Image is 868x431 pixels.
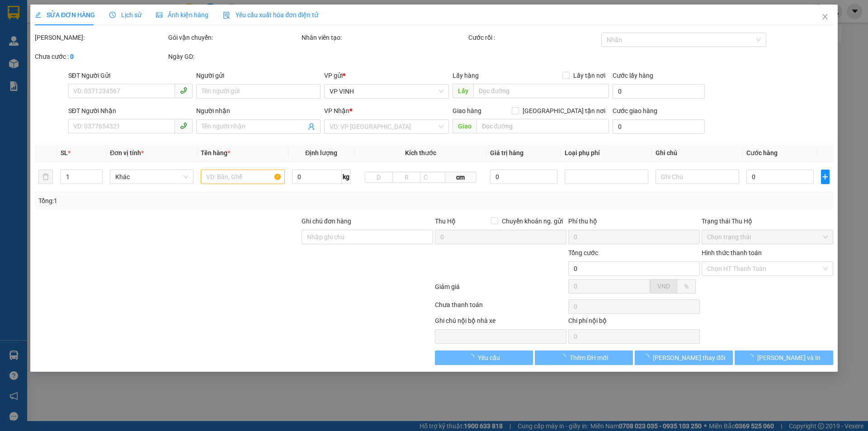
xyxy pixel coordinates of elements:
span: loading [643,354,653,360]
span: Lịch sử [109,11,142,19]
input: Dọc đường [476,119,609,133]
span: Tổng cước [568,249,598,256]
input: Cước giao hàng [613,119,705,134]
div: Chi phí nội bộ [568,316,700,329]
span: [PERSON_NAME] và In [757,353,821,363]
span: close [821,13,829,20]
th: Ghi chú [652,144,743,162]
input: Ghi chú đơn hàng [302,230,433,244]
input: Cước lấy hàng [613,84,705,99]
div: Chưa thanh toán [434,300,567,316]
span: clock-circle [109,12,116,18]
span: SỬA ĐƠN HÀNG [35,11,95,19]
span: edit [35,12,41,18]
div: SĐT Người Nhận [68,106,193,116]
div: SĐT Người Gửi [68,71,193,81]
div: Người gửi [196,71,321,81]
div: Tổng: 1 [38,196,335,206]
input: D [365,172,393,183]
input: C [420,172,445,183]
button: Thêm ĐH mới [535,350,633,365]
span: phone [180,87,187,94]
span: Lấy tận nơi [570,71,609,81]
span: Kích thước [405,149,436,156]
label: Cước giao hàng [613,107,657,114]
span: VP VINH [330,85,443,98]
span: SL [61,149,68,156]
span: kg [342,170,351,184]
span: Giá trị hàng [491,149,524,156]
div: Ghi chú nội bộ nhà xe [435,316,566,329]
span: Tên hàng [201,149,231,156]
span: VP Nhận [325,107,350,114]
span: Khác [116,170,189,184]
span: Chuyển khoản ng. gửi [498,216,566,226]
div: Chưa cước : [35,52,166,62]
span: [GEOGRAPHIC_DATA] tận nơi [519,106,609,116]
div: Cước rồi : [468,33,600,43]
button: Close [812,5,838,30]
span: Đơn vị tính [110,149,144,156]
div: Người nhận [196,106,321,116]
div: [PERSON_NAME]: [35,33,166,43]
img: icon [223,12,230,19]
span: Ảnh kiện hàng [156,11,208,19]
b: 0 [70,53,74,60]
input: Ghi Chú [656,170,739,184]
span: cm [445,172,476,183]
th: Loại phụ phí [561,144,652,162]
div: Phí thu hộ [568,216,700,230]
button: plus [821,170,830,184]
span: Thêm ĐH mới [570,353,608,363]
span: Chọn trạng thái [707,230,828,244]
button: delete [38,170,53,184]
span: phone [180,122,187,129]
span: loading [747,354,757,360]
span: picture [156,12,162,18]
span: user-add [308,123,316,130]
span: loading [468,354,478,360]
button: [PERSON_NAME] và In [735,350,833,365]
div: VP gửi [325,71,449,81]
span: Lấy hàng [453,72,479,79]
button: Yêu cầu [435,350,533,365]
span: [PERSON_NAME] thay đổi [653,353,725,363]
label: Ghi chú đơn hàng [302,218,351,225]
span: VND [657,283,670,290]
input: VD: Bàn, Ghế [201,170,285,184]
span: Giao hàng [453,107,481,114]
div: Trạng thái Thu Hộ [702,216,833,226]
span: Giao [453,119,476,133]
span: loading [560,354,570,360]
span: % [684,283,689,290]
input: R [392,172,420,183]
span: Cước hàng [747,149,778,156]
span: Định lượng [305,149,337,156]
span: plus [821,173,829,180]
button: [PERSON_NAME] thay đổi [635,350,733,365]
div: Giảm giá [434,282,567,298]
span: Yêu cầu [478,353,500,363]
span: Lấy [453,84,473,98]
span: Yêu cầu xuất hóa đơn điện tử [223,11,318,19]
input: Dọc đường [473,84,609,98]
div: Nhân viên tạo: [302,33,467,43]
span: Thu Hộ [435,218,456,225]
label: Cước lấy hàng [613,72,653,79]
label: Hình thức thanh toán [702,249,762,256]
div: Gói vận chuyển: [168,33,300,43]
div: Ngày GD: [168,52,300,62]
